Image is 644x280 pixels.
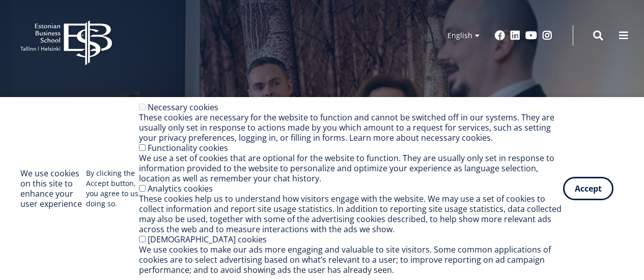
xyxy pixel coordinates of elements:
[563,177,613,200] button: Accept
[148,142,228,153] label: Functionality cookies
[139,153,563,183] div: We use a set of cookies that are optional for the website to function. They are usually only set ...
[148,102,218,113] label: Necessary cookies
[86,168,139,209] p: By clicking the Accept button, you agree to us doing so.
[20,168,86,209] h2: We use cookies on this site to enhance your user experience
[148,183,213,194] label: Analytics cookies
[510,30,520,41] a: Linkedin
[139,112,563,143] div: These cookies are necessary for the website to function and cannot be switched off in our systems...
[542,30,552,41] a: Instagram
[139,194,563,234] div: These cookies help us to understand how visitors engage with the website. We may use a set of coo...
[495,30,505,41] a: Facebook
[525,30,537,41] a: Youtube
[139,244,563,275] div: We use cookies to make our ads more engaging and valuable to site visitors. Some common applicati...
[148,234,267,245] label: [DEMOGRAPHIC_DATA] cookies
